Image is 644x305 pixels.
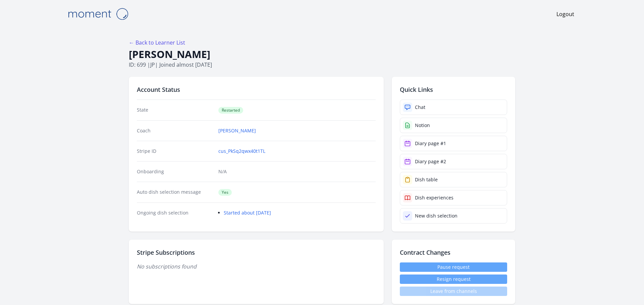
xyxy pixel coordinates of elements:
dt: Ongoing dish selection [137,209,213,216]
h1: [PERSON_NAME] [129,48,515,61]
dt: Auto dish selection message [137,189,213,196]
a: [PERSON_NAME] [218,127,256,134]
a: Started about [DATE] [224,209,271,216]
div: Chat [415,104,425,111]
a: cus_PkSq2qwx40t1TL [218,148,265,155]
div: Diary page #1 [415,140,446,147]
a: Pause request [400,262,507,272]
a: Diary page #2 [400,154,507,169]
dt: Stripe ID [137,148,213,155]
a: Dish experiences [400,190,507,205]
button: Resign request [400,274,507,284]
p: No subscriptions found [137,262,376,270]
div: Dish table [415,176,438,183]
span: Yes [218,189,232,196]
a: Dish table [400,172,507,187]
span: Leave from channels [400,287,507,296]
a: ← Back to Learner List [129,39,185,46]
h2: Stripe Subscriptions [137,248,376,257]
p: N/A [218,168,376,175]
div: Notion [415,122,430,129]
img: Moment [64,5,131,22]
span: jp [150,61,155,68]
h2: Quick Links [400,85,507,94]
dt: Coach [137,127,213,134]
a: Chat [400,100,507,115]
span: Restarted [218,107,243,114]
div: New dish selection [415,212,458,219]
div: Diary page #2 [415,158,446,165]
div: Dish experiences [415,194,453,201]
h2: Account Status [137,85,376,94]
dt: State [137,107,213,114]
a: Logout [556,10,574,18]
dt: Onboarding [137,168,213,175]
a: New dish selection [400,208,507,224]
a: Notion [400,118,507,133]
h2: Contract Changes [400,248,507,257]
p: ID: 699 | | Joined almost [DATE] [129,61,515,69]
a: Diary page #1 [400,136,507,151]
